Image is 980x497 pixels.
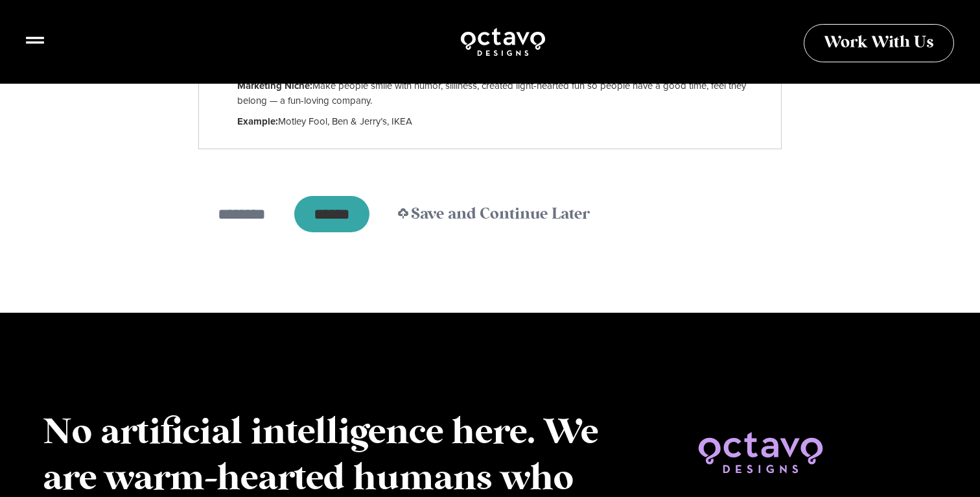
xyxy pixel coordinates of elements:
img: Octavo Designs Logo in White [460,26,546,58]
b: Example: [237,114,278,128]
a: Work With Us [804,24,954,62]
span: Make people smile with humor, silliness, created light-hearted fun so people have a good time, fe... [237,79,760,108]
span: Work With Us [824,35,934,51]
span: Motley Fool, Ben & Jerry’s, IKEA [237,114,760,129]
button: Save and Continue Later [379,196,609,232]
b: Marketing Niche: [237,79,312,93]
